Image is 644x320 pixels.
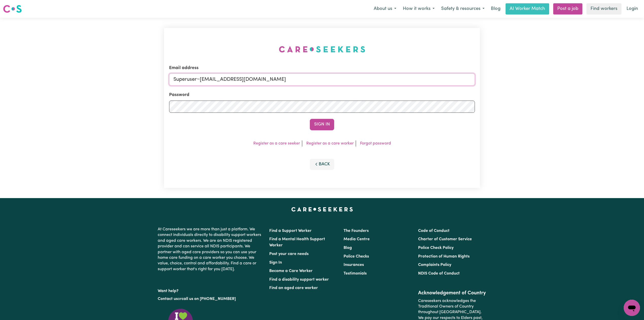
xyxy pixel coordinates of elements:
a: Careseekers logo [3,3,22,15]
a: AI Worker Match [506,3,549,14]
a: Find an aged care worker [269,286,318,290]
p: Want help? [158,286,263,294]
a: Police Checks [344,254,369,259]
label: Password [169,92,189,98]
button: Back [310,159,334,170]
a: Insurances [344,263,364,267]
a: Forgot password [360,141,391,146]
button: How it works [400,4,438,14]
iframe: Button to launch messaging window [624,300,640,316]
button: Safety & resources [438,4,488,14]
a: Register as a care seeker [253,141,300,146]
button: About us [370,4,400,14]
a: The Founders [344,229,369,233]
input: Email address [169,73,475,86]
a: Careseekers home page [291,207,353,211]
a: Media Centre [344,237,370,241]
a: NDIS Code of Conduct [418,271,460,276]
a: Find workers [586,3,621,14]
a: Blog [344,246,352,250]
a: Find a Support Worker [269,229,312,233]
a: Protection of Human Rights [418,254,470,259]
a: Police Check Policy [418,246,454,250]
a: Complaints Policy [418,263,451,267]
img: Careseekers logo [3,4,22,13]
h2: Acknowledgement of Country [418,290,486,296]
p: or [158,294,263,304]
a: call us on [PHONE_NUMBER] [182,297,236,301]
button: Sign In [310,119,334,130]
label: Email address [169,65,199,71]
a: Find a Mental Health Support Worker [269,237,325,247]
a: Login [623,3,641,14]
a: Register as a care worker [306,141,354,146]
p: At Careseekers we are more than just a platform. We connect individuals directly to disability su... [158,225,263,274]
a: Become a Care Worker [269,269,313,273]
a: Code of Conduct [418,229,450,233]
a: Post your care needs [269,252,309,256]
a: Sign In [269,261,282,265]
a: Testimonials [344,271,367,276]
a: Charter of Customer Service [418,237,472,241]
a: Contact us [158,297,178,301]
a: Find a disability support worker [269,278,329,282]
a: Post a job [553,3,582,14]
a: Blog [488,3,504,14]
